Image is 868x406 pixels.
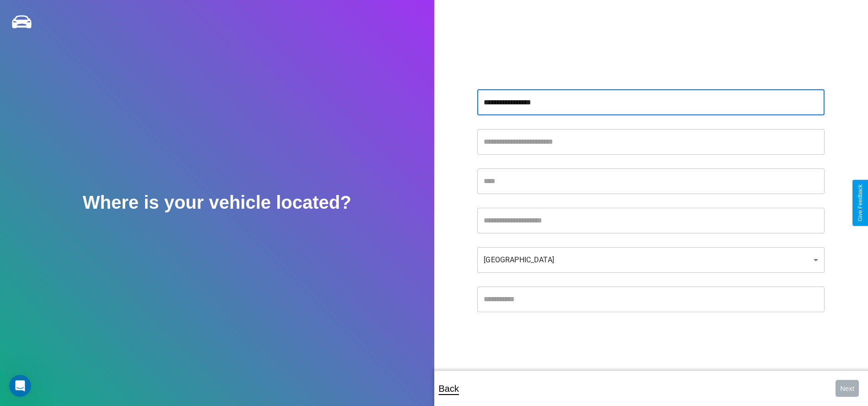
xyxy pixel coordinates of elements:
p: Back [439,380,459,397]
h2: Where is your vehicle located? [83,192,351,213]
button: Next [836,380,859,397]
div: [GEOGRAPHIC_DATA] [477,247,825,273]
div: Give Feedback [857,184,863,222]
iframe: Intercom live chat [9,375,31,397]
